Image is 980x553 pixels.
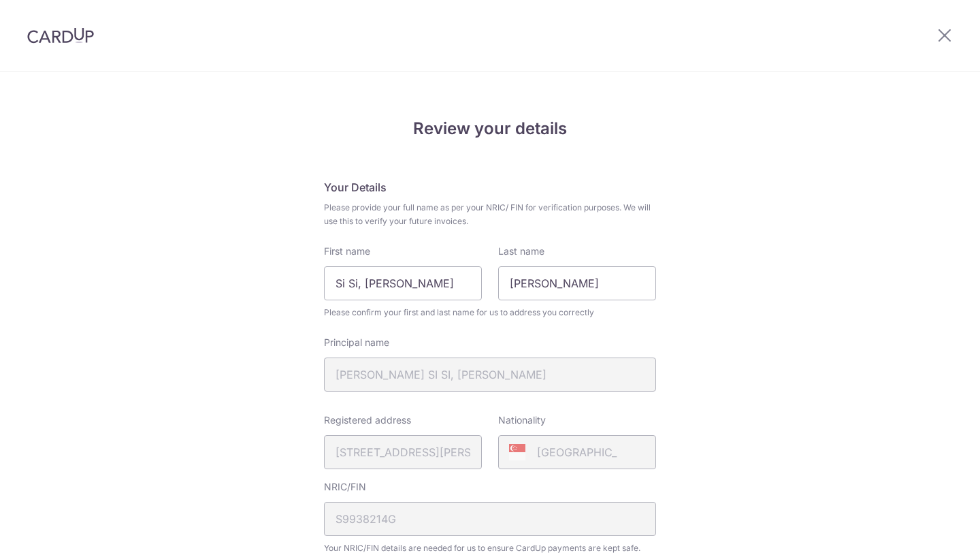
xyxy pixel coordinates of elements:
[892,512,966,546] iframe: Opens a widget where you can find more information
[324,244,370,258] label: First name
[324,413,411,427] label: Registered address
[27,27,94,44] img: CardUp
[324,480,366,494] label: NRIC/FIN
[324,201,656,228] span: Please provide your full name as per your NRIC/ FIN for verification purposes. We will use this t...
[498,413,546,427] label: Nationality
[324,179,656,195] h5: Your Details
[324,116,656,141] h4: Review your details
[324,266,482,300] input: First Name
[324,336,389,349] label: Principal name
[324,306,656,319] span: Please confirm your first and last name for us to address you correctly
[498,244,544,258] label: Last name
[498,266,656,300] input: Last name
